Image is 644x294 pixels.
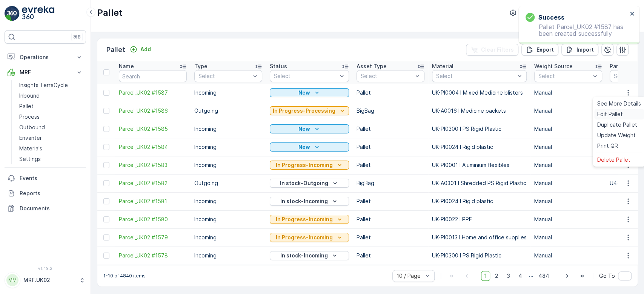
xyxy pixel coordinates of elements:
[106,44,125,55] p: Pallet
[103,180,109,186] div: Toggle Row Selected
[270,124,349,133] button: New
[119,161,187,169] span: Parcel_UK02 #1583
[353,228,428,247] td: Pallet
[535,271,553,281] span: 484
[5,50,86,65] button: Operations
[428,228,530,247] td: UK-PI0013 I Home and office supplies
[119,89,187,96] span: Parcel_UK02 #1587
[16,90,86,101] a: Inbound
[280,252,328,259] p: In stock-Incoming
[273,107,335,115] p: In Progress-Processing
[597,156,630,164] span: Delete Pallet
[19,124,45,131] p: Outbound
[492,271,502,281] span: 2
[353,102,428,120] td: BigBag
[530,120,606,138] td: Manual
[119,125,187,133] a: Parcel_UK02 #1585
[16,122,86,133] a: Outbound
[361,72,413,80] p: Select
[16,133,86,143] a: Envanter
[428,247,530,265] td: UK-PI0300 I PS Rigid Plastic
[270,215,349,224] button: In Progress-Incoming
[73,34,81,40] p: ⌘B
[594,109,644,119] a: Edit Pallet
[276,216,333,223] p: In Progress-Incoming
[6,274,18,286] div: MM
[19,113,40,121] p: Process
[526,23,627,37] p: Pallet Parcel_UK02 #1587 has been created successfully
[5,201,86,216] a: Documents
[298,89,310,96] p: New
[103,162,109,168] div: Toggle Row Selected
[103,216,109,222] div: Toggle Row Selected
[357,63,387,70] p: Asset Type
[119,179,187,187] a: Parcel_UK02 #1582
[103,273,146,279] p: 1-10 of 4840 items
[5,272,86,288] button: MMMRF.UK02
[119,198,187,205] a: Parcel_UK02 #1581
[16,112,86,122] a: Process
[353,192,428,210] td: Pallet
[538,13,564,22] h3: Success
[428,174,530,192] td: UK-A0301 I Shredded PS Rigid Plastic
[191,102,266,120] td: Outgoing
[534,63,573,70] p: Weight Source
[19,155,41,163] p: Settings
[22,6,54,21] img: logo_light-DOdMpM7g.png
[23,276,75,284] p: MRF.UK02
[103,144,109,150] div: Toggle Row Selected
[127,45,154,54] button: Add
[481,271,490,281] span: 1
[515,271,526,281] span: 4
[119,107,187,115] a: Parcel_UK02 #1586
[280,179,328,187] p: In stock-Outgoing
[353,210,428,228] td: Pallet
[530,247,606,265] td: Manual
[103,126,109,132] div: Toggle Row Selected
[16,80,86,90] a: Insights TerraCycle
[103,108,109,114] div: Toggle Row Selected
[198,72,251,80] p: Select
[353,156,428,174] td: Pallet
[436,72,515,80] p: Select
[270,179,349,188] button: In stock-Outgoing
[20,190,83,197] p: Reports
[5,6,20,21] img: logo
[191,228,266,247] td: Incoming
[353,120,428,138] td: Pallet
[594,119,644,130] a: Duplicate Pallet
[276,234,333,241] p: In Progress-Incoming
[270,63,287,70] p: Status
[119,63,134,70] p: Name
[119,234,187,241] span: Parcel_UK02 #1579
[5,65,86,80] button: MRF
[466,44,518,56] button: Clear Filters
[119,143,187,151] a: Parcel_UK02 #1584
[530,192,606,210] td: Manual
[530,84,606,102] td: Manual
[103,90,109,96] div: Toggle Row Selected
[20,69,71,76] p: MRF
[19,81,68,89] p: Insights TerraCycle
[16,101,86,112] a: Pallet
[538,72,590,80] p: Select
[119,252,187,259] a: Parcel_UK02 #1578
[191,138,266,156] td: Incoming
[530,138,606,156] td: Manual
[530,174,606,192] td: Manual
[521,44,558,56] button: Export
[428,102,530,120] td: UK-A0016 I Medicine packets
[5,266,86,271] span: v 1.49.2
[353,247,428,265] td: Pallet
[353,84,428,102] td: Pallet
[270,88,349,97] button: New
[191,174,266,192] td: Outgoing
[630,11,635,18] button: close
[597,100,641,107] span: See More Details
[530,228,606,247] td: Manual
[5,186,86,201] a: Reports
[191,247,266,265] td: Incoming
[597,121,637,129] span: Duplicate Pallet
[270,142,349,152] button: New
